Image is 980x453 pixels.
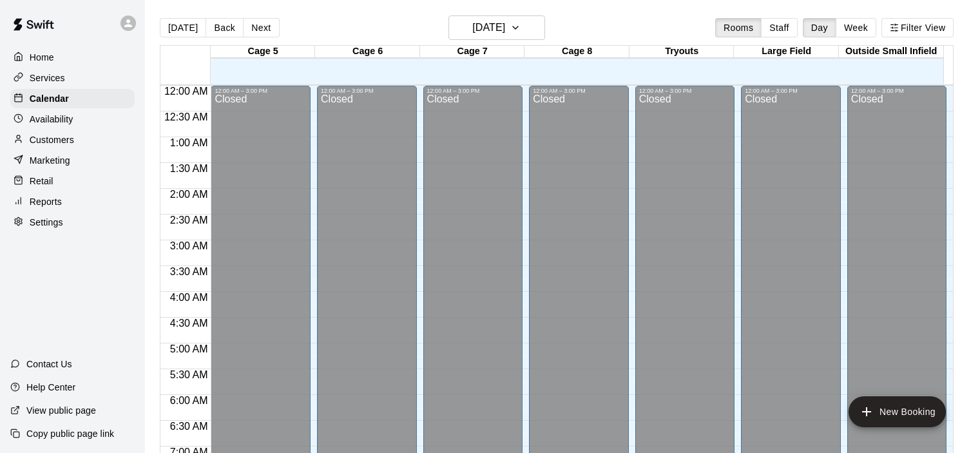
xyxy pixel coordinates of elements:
[472,19,505,37] h6: [DATE]
[167,240,211,251] span: 3:00 AM
[629,46,735,58] div: Tryouts
[427,88,519,94] div: 12:00 AM – 3:00 PM
[315,46,420,58] div: Cage 6
[30,113,73,126] p: Availability
[745,88,837,94] div: 12:00 AM – 3:00 PM
[734,46,839,58] div: Large Field
[321,88,413,94] div: 12:00 AM – 3:00 PM
[10,130,135,149] a: Customers
[167,369,211,380] span: 5:30 AM
[715,18,762,37] button: Rooms
[161,86,211,97] span: 12:00 AM
[26,427,114,440] p: Copy public page link
[167,318,211,329] span: 4:30 AM
[30,51,54,64] p: Home
[533,88,625,94] div: 12:00 AM – 3:00 PM
[10,89,135,108] a: Calendar
[26,381,75,394] p: Help Center
[10,171,135,191] a: Retail
[524,46,629,58] div: Cage 8
[167,292,211,303] span: 4:00 AM
[167,215,211,226] span: 2:30 AM
[167,421,211,432] span: 6:30 AM
[420,46,525,58] div: Cage 7
[839,46,944,58] div: Outside Small Infield
[215,88,307,94] div: 12:00 AM – 3:00 PM
[206,18,244,37] button: Back
[30,133,74,146] p: Customers
[10,192,135,211] a: Reports
[761,18,798,37] button: Staff
[10,110,135,129] a: Availability
[167,395,211,406] span: 6:00 AM
[243,18,279,37] button: Next
[167,266,211,277] span: 3:30 AM
[167,163,211,174] span: 1:30 AM
[836,18,876,37] button: Week
[10,151,135,170] a: Marketing
[30,154,70,167] p: Marketing
[30,175,53,188] p: Retail
[167,189,211,200] span: 2:00 AM
[881,18,954,37] button: Filter View
[803,18,836,37] button: Day
[448,15,545,40] button: [DATE]
[10,48,135,67] a: Home
[851,88,943,94] div: 12:00 AM – 3:00 PM
[849,396,946,427] button: add
[10,68,135,88] a: Services
[26,358,72,371] p: Contact Us
[167,137,211,148] span: 1:00 AM
[160,18,206,37] button: [DATE]
[161,111,211,122] span: 12:30 AM
[26,404,96,417] p: View public page
[211,46,316,58] div: Cage 5
[30,72,65,84] p: Services
[30,92,69,105] p: Calendar
[10,213,135,232] a: Settings
[30,195,62,208] p: Reports
[639,88,731,94] div: 12:00 AM – 3:00 PM
[167,343,211,354] span: 5:00 AM
[30,216,63,229] p: Settings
